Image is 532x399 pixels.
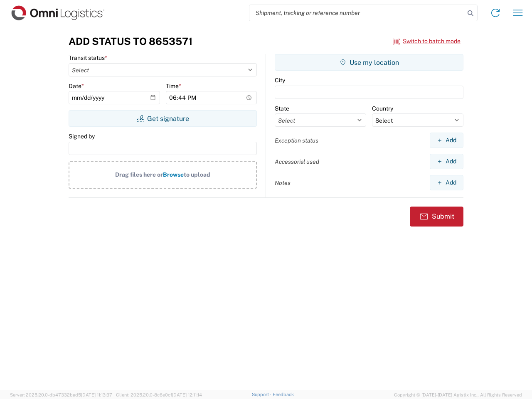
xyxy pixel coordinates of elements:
[273,392,294,397] a: Feedback
[69,35,192,47] h3: Add Status to 8653571
[430,175,463,190] button: Add
[275,105,289,112] label: State
[10,392,112,397] span: Server: 2025.20.0-db47332bad5
[166,82,181,90] label: Time
[69,110,257,127] button: Get signature
[116,392,202,397] span: Client: 2025.20.0-8c6e0cf
[69,54,107,62] label: Transit status
[69,82,84,90] label: Date
[275,54,463,71] button: Use my location
[81,392,112,397] span: [DATE] 11:13:37
[430,133,463,148] button: Add
[249,5,465,21] input: Shipment, tracking or reference number
[172,392,202,397] span: [DATE] 12:11:14
[430,154,463,169] button: Add
[275,76,285,84] label: City
[252,392,273,397] a: Support
[163,171,184,178] span: Browse
[184,171,210,178] span: to upload
[372,105,393,112] label: Country
[115,171,163,178] span: Drag files here or
[410,207,463,227] button: Submit
[69,133,95,140] label: Signed by
[275,158,319,165] label: Accessorial used
[393,34,461,48] button: Switch to batch mode
[275,179,291,187] label: Notes
[394,391,522,399] span: Copyright © [DATE]-[DATE] Agistix Inc., All Rights Reserved
[275,137,318,144] label: Exception status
